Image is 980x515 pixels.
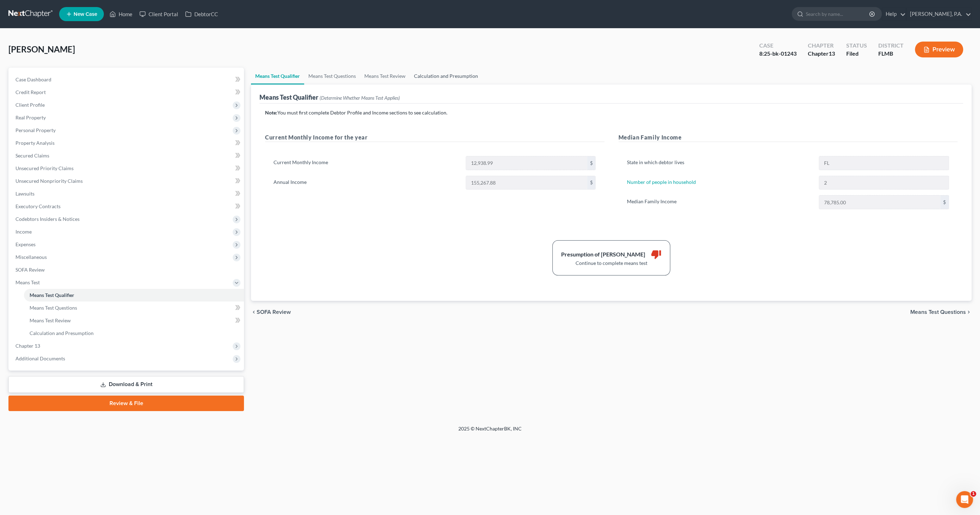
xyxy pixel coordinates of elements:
button: Preview [915,42,963,57]
a: Unsecured Priority Claims [10,162,244,175]
span: Means Test Qualifier [30,292,74,298]
div: District [878,42,904,50]
div: FLMB [878,50,904,58]
input: -- [819,176,949,190]
a: Unsecured Nonpriority Claims [10,175,244,187]
i: thumb_down [651,249,661,260]
span: Means Test Questions [30,305,77,311]
span: Unsecured Nonpriority Claims [15,178,83,184]
a: Number of people in household [627,179,696,185]
div: Status [846,42,867,50]
button: chevron_left SOFA Review [251,309,291,315]
span: New Case [74,12,97,17]
strong: Note: [265,110,277,116]
span: SOFA Review [257,309,291,315]
input: 0.00 [819,196,940,209]
a: Means Test Questions [24,302,244,314]
a: [PERSON_NAME], P.A. [906,8,971,20]
div: Case [759,42,797,50]
span: Unsecured Priority Claims [15,165,74,171]
span: 13 [829,50,835,57]
a: DebtorCC [182,8,221,20]
span: 1 [970,491,976,497]
div: Chapter [808,42,835,50]
span: Additional Documents [15,355,65,361]
span: Client Profile [15,102,45,108]
span: Real Property [15,114,46,120]
label: State in which debtor lives [623,156,816,170]
h5: Current Monthly Income for the year [265,133,604,142]
input: 0.00 [466,176,587,190]
span: Miscellaneous [15,254,47,260]
input: Search by name... [806,7,870,20]
div: $ [587,156,596,170]
a: Secured Claims [10,149,244,162]
span: Expenses [15,241,36,247]
a: Means Test Qualifier [24,289,244,302]
span: Lawsuits [15,191,34,197]
a: Lawsuits [10,187,244,200]
a: Help [882,8,906,20]
input: 0.00 [466,156,587,170]
div: $ [940,196,949,209]
i: chevron_left [251,309,257,315]
label: Median Family Income [623,195,816,209]
a: SOFA Review [10,263,244,276]
a: Review & File [8,396,244,411]
span: SOFA Review [15,267,45,273]
span: Means Test Review [30,317,71,323]
div: Continue to complete means test [561,260,661,267]
a: Means Test Qualifier [251,68,304,85]
span: Chapter 13 [15,343,40,349]
a: Means Test Review [24,314,244,327]
h5: Median Family Income [618,133,958,142]
span: Credit Report [15,89,46,95]
iframe: Intercom live chat [956,491,973,508]
span: Codebtors Insiders & Notices [15,216,80,222]
a: Calculation and Presumption [410,68,482,85]
div: Means Test Qualifier [259,93,400,101]
div: Presumption of [PERSON_NAME] [561,250,645,259]
span: Property Analysis [15,140,55,146]
label: Annual Income [270,176,462,190]
a: Means Test Review [360,68,410,85]
i: chevron_right [966,309,972,315]
div: 8:25-bk-01243 [759,50,797,58]
button: Means Test Questions chevron_right [910,309,972,315]
a: Calculation and Presumption [24,327,244,340]
span: Means Test Questions [910,309,966,315]
label: Current Monthly Income [270,156,462,170]
a: Case Dashboard [10,73,244,86]
p: You must first complete Debtor Profile and Income sections to see calculation. [265,109,957,116]
a: Means Test Questions [304,68,360,85]
span: Personal Property [15,127,56,133]
a: Executory Contracts [10,200,244,213]
span: Executory Contracts [15,203,61,209]
a: Home [106,8,136,20]
input: State [819,156,949,170]
span: Calculation and Presumption [30,330,94,336]
div: Filed [846,50,867,58]
span: [PERSON_NAME] [8,44,75,54]
span: Case Dashboard [15,76,51,82]
span: Income [15,229,32,235]
span: (Determine Whether Means Test Applies) [320,95,400,101]
div: $ [587,176,596,190]
a: Credit Report [10,86,244,99]
a: Property Analysis [10,137,244,149]
span: Secured Claims [15,153,49,159]
div: Chapter [808,50,835,58]
a: Client Portal [136,8,182,20]
a: Download & Print [8,376,244,393]
div: 2025 © NextChapterBK, INC [289,425,691,438]
span: Means Test [15,279,40,285]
